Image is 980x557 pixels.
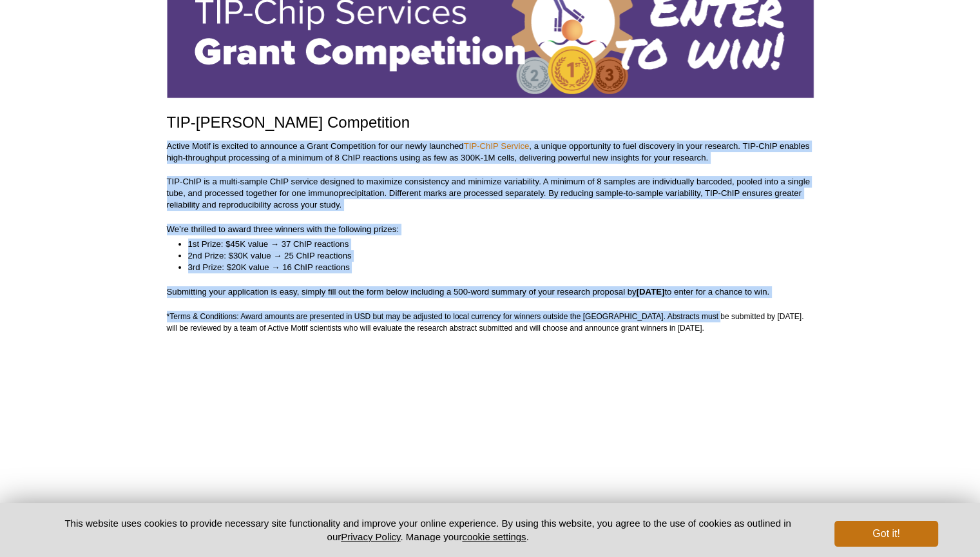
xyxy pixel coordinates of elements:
li: 3rd Prize: $20K value → 16 ChIP reactions [188,262,801,273]
strong: [DATE] [637,287,665,297]
h1: TIP-[PERSON_NAME] Competition [167,114,814,133]
p: Active Motif is excited to announce a Grant Competition for our newly launched , a unique opportu... [167,141,814,164]
a: TIP-ChIP Service [464,141,530,151]
a: Privacy Policy [341,531,400,542]
li: 2nd Prize: $30K value → 25 ChIP reactions [188,250,801,262]
p: Submitting your application is easy, simply fill out the form below including a 500-word summary ... [167,286,814,298]
p: This website uses cookies to provide necessary site functionality and improve your online experie... [43,516,814,543]
p: TIP-ChIP is a multi-sample ChIP service designed to maximize consistency and minimize variability... [167,176,814,211]
li: 1st Prize: $45K value → 37 ChIP reactions [188,239,801,250]
p: *Terms & Conditions: Award amounts are presented in USD but may be adjusted to local currency for... [167,311,814,334]
p: We’re thrilled to award three winners with the following prizes: [167,224,814,235]
button: Got it! [834,521,937,547]
button: cookie settings [462,531,526,542]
